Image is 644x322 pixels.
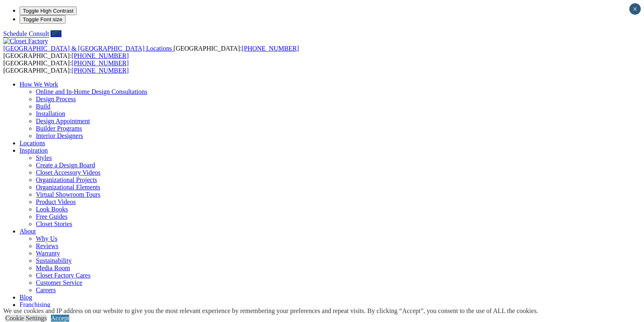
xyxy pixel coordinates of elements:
[36,176,97,183] a: Organizational Projects
[23,16,62,22] span: Toggle Font size
[36,286,56,293] a: Careers
[36,272,90,279] a: Closet Factory Cares
[36,169,101,176] a: Closet Accessory Videos
[51,315,69,322] a: Accept
[36,235,57,242] a: Why Us
[20,301,51,308] a: Franchising
[3,38,48,45] img: Closet Factory
[36,103,51,110] a: Build
[36,191,101,198] a: Virtual Showroom Tours
[72,60,129,67] a: [PHONE_NUMBER]
[36,264,70,271] a: Media Room
[20,15,66,24] button: Toggle Font size
[5,315,47,322] a: Cookie Settings
[3,45,172,52] span: [GEOGRAPHIC_DATA] & [GEOGRAPHIC_DATA] Locations
[23,8,73,14] span: Toggle High Contrast
[36,206,68,213] a: Look Books
[36,279,82,286] a: Customer Service
[3,45,299,59] span: [GEOGRAPHIC_DATA]: [GEOGRAPHIC_DATA]:
[36,162,95,169] a: Create a Design Board
[629,3,641,15] button: Close
[36,220,72,227] a: Closet Stories
[3,30,49,37] a: Schedule Consult
[36,198,76,205] a: Product Videos
[36,242,58,249] a: Reviews
[36,110,65,117] a: Installation
[20,294,32,301] a: Blog
[36,250,60,257] a: Warranty
[20,228,36,235] a: About
[36,125,82,132] a: Builder Programs
[36,213,68,220] a: Free Guides
[36,154,52,161] a: Styles
[3,45,174,52] a: [GEOGRAPHIC_DATA] & [GEOGRAPHIC_DATA] Locations
[36,257,72,264] a: Sustainability
[72,67,129,74] a: [PHONE_NUMBER]
[3,60,129,74] span: [GEOGRAPHIC_DATA]: [GEOGRAPHIC_DATA]:
[36,132,83,139] a: Interior Designers
[51,30,62,37] a: Call
[36,118,90,124] a: Design Appointment
[36,184,100,191] a: Organizational Elements
[242,45,299,52] a: [PHONE_NUMBER]
[20,7,77,15] button: Toggle High Contrast
[36,88,147,95] a: Online and In-Home Design Consultations
[72,52,129,59] a: [PHONE_NUMBER]
[20,147,48,154] a: Inspiration
[20,140,45,147] a: Locations
[20,81,58,88] a: How We Work
[36,95,76,102] a: Design Process
[3,307,538,315] div: We use cookies and IP address on our website to give you the most relevant experience by remember...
